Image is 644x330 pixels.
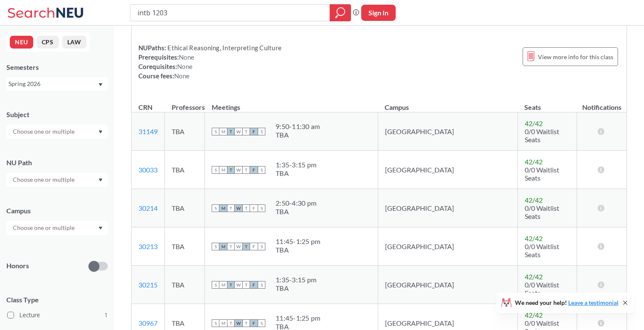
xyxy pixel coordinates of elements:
span: M [219,128,227,135]
div: Spring 2026 [9,79,98,89]
td: TBA [165,112,205,151]
th: Meetings [205,94,378,112]
div: Subject [6,110,108,119]
td: TBA [165,189,205,227]
span: S [212,319,219,327]
svg: Dropdown arrow [98,178,103,182]
p: Honors [6,261,29,271]
div: 9:50 - 11:30 am [276,122,320,131]
span: T [242,166,250,174]
td: [GEOGRAPHIC_DATA] [378,227,517,266]
span: View more info for this class [538,52,613,62]
span: 0/0 Waitlist Seats [525,127,559,143]
span: M [219,319,227,327]
div: Dropdown arrow [6,221,108,235]
span: None [179,53,194,61]
span: S [212,128,219,135]
span: M [219,166,227,174]
div: TBA [276,207,316,216]
input: Choose one or multiple [9,223,80,233]
span: 1 [104,310,108,320]
span: T [242,319,250,327]
span: T [227,243,235,250]
span: None [177,63,193,70]
span: W [235,281,242,289]
a: 30033 [138,166,158,174]
span: 42 / 42 [525,311,543,319]
span: W [235,204,242,212]
span: T [227,281,235,289]
span: T [227,319,235,327]
span: M [219,281,227,289]
td: TBA [165,227,205,266]
span: W [235,166,242,174]
span: F [250,319,258,327]
span: W [235,128,242,135]
a: 30215 [138,281,158,289]
span: T [242,128,250,135]
div: Spring 2026Dropdown arrow [6,77,108,91]
svg: Dropdown arrow [98,227,103,230]
span: 42 / 42 [525,158,543,166]
span: S [258,243,265,250]
span: 0/0 Waitlist Seats [525,281,559,297]
span: 42 / 42 [525,196,543,204]
th: Campus [378,94,517,112]
div: 11:45 - 1:25 pm [276,237,320,246]
span: S [258,319,265,327]
div: NU Path [6,158,108,167]
span: M [219,204,227,212]
span: T [242,204,250,212]
div: Dropdown arrow [6,124,108,139]
svg: Dropdown arrow [98,83,103,86]
div: TBA [276,246,320,254]
span: T [242,281,250,289]
span: F [250,204,258,212]
span: T [227,204,235,212]
a: 31149 [138,127,158,135]
td: [GEOGRAPHIC_DATA] [378,151,517,189]
a: 30213 [138,242,158,250]
button: NEU [10,36,33,49]
div: TBA [276,131,320,139]
div: 1:35 - 3:15 pm [276,161,316,169]
svg: magnifying glass [335,7,345,19]
span: 42 / 42 [525,273,543,281]
span: T [242,243,250,250]
th: Professors [165,94,205,112]
label: Lecture [7,310,108,321]
div: TBA [276,169,316,178]
div: Dropdown arrow [6,172,108,187]
span: S [258,204,265,212]
a: 30214 [138,204,158,212]
div: Campus [6,206,108,215]
svg: Dropdown arrow [98,130,103,134]
span: 0/0 Waitlist Seats [525,166,559,182]
span: S [212,166,219,174]
input: Choose one or multiple [9,126,80,137]
button: CPS [37,36,59,49]
button: Sign In [361,5,396,21]
span: S [212,204,219,212]
span: F [250,166,258,174]
span: Ethical Reasoning, Interpreting Culture [166,44,282,52]
td: TBA [165,266,205,304]
span: S [212,243,219,250]
span: S [258,166,265,174]
div: 2:50 - 4:30 pm [276,199,316,207]
td: [GEOGRAPHIC_DATA] [378,112,517,151]
span: Class Type [6,295,108,304]
div: CRN [138,103,152,112]
td: [GEOGRAPHIC_DATA] [378,266,517,304]
span: F [250,243,258,250]
div: 1:35 - 3:15 pm [276,275,316,284]
div: NUPaths: Prerequisites: Corequisites: Course fees: [138,43,282,80]
span: W [235,319,242,327]
span: 0/0 Waitlist Seats [525,242,559,258]
span: T [227,128,235,135]
span: T [227,166,235,174]
span: None [174,72,190,80]
div: Semesters [6,63,108,72]
span: W [235,243,242,250]
span: S [212,281,219,289]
